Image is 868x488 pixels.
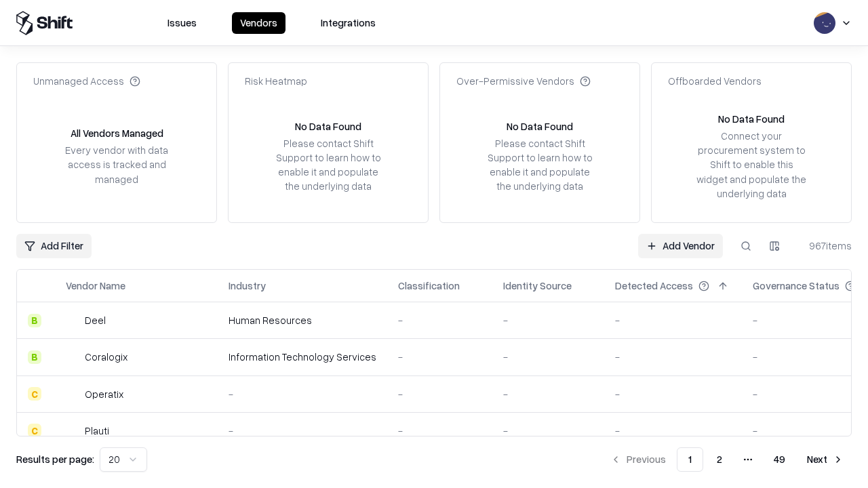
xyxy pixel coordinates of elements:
[398,279,460,293] div: Classification
[66,424,79,437] img: Plauti
[797,239,852,253] div: 967 items
[85,424,109,438] div: Plauti
[16,452,94,466] p: Results per page:
[677,447,703,472] button: 1
[28,424,41,437] div: C
[272,136,384,194] div: Please contact Shift Support to learn how to enable it and populate the underlying data
[295,119,361,134] div: No Data Found
[28,350,41,364] div: B
[16,234,92,258] button: Add Filter
[71,126,163,140] div: All Vendors Managed
[456,74,591,88] div: Over-Permissive Vendors
[85,313,106,327] div: Deel
[763,447,796,472] button: 49
[638,234,723,258] a: Add Vendor
[66,387,79,401] img: Operatix
[229,350,376,364] div: Information Technology Services
[668,74,762,88] div: Offboarded Vendors
[503,350,593,364] div: -
[28,314,41,327] div: B
[503,313,593,327] div: -
[799,447,852,472] button: Next
[229,313,376,327] div: Human Resources
[66,279,125,293] div: Vendor Name
[85,350,127,364] div: Coralogix
[753,279,840,293] div: Governance Status
[229,424,376,438] div: -
[85,387,123,401] div: Operatix
[313,12,384,34] button: Integrations
[695,129,808,201] div: Connect your procurement system to Shift to enable this widget and populate the underlying data
[503,424,593,438] div: -
[706,447,733,472] button: 2
[60,143,173,186] div: Every vendor with data access is tracked and managed
[159,12,205,34] button: Issues
[615,313,731,327] div: -
[503,387,593,401] div: -
[615,350,731,364] div: -
[33,74,140,88] div: Unmanaged Access
[398,387,481,401] div: -
[718,112,785,126] div: No Data Found
[28,387,41,401] div: C
[229,279,266,293] div: Industry
[66,314,79,327] img: Deel
[398,350,481,364] div: -
[503,279,572,293] div: Identity Source
[232,12,285,34] button: Vendors
[398,424,481,438] div: -
[484,136,596,194] div: Please contact Shift Support to learn how to enable it and populate the underlying data
[615,387,731,401] div: -
[66,350,79,364] img: Coralogix
[398,313,481,327] div: -
[229,387,376,401] div: -
[615,279,693,293] div: Detected Access
[507,119,573,134] div: No Data Found
[245,74,307,88] div: Risk Heatmap
[615,424,731,438] div: -
[602,447,852,472] nav: pagination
